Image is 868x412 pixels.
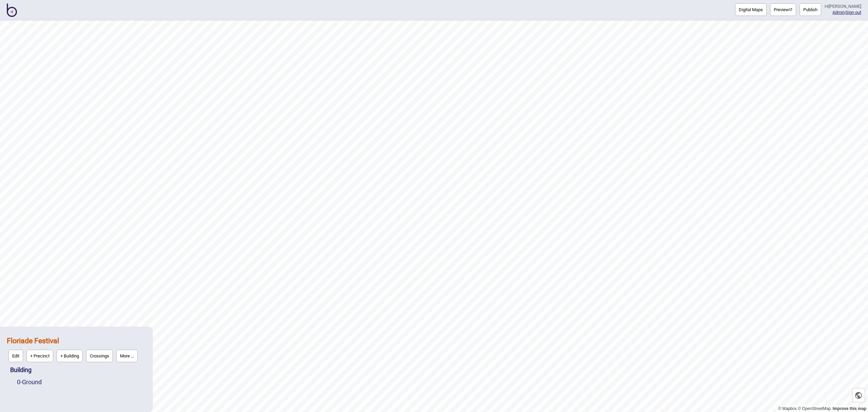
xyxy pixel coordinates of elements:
a: Map feedback [833,406,866,411]
button: Sign out [846,10,861,15]
a: Building [10,366,32,373]
a: 0-Ground [17,378,42,386]
div: Hi [PERSON_NAME] [825,3,861,9]
span: | [832,10,846,15]
img: BindiMaps CMS [7,3,17,17]
button: + Building [57,350,83,362]
div: Floriade Festival [7,333,145,364]
img: preview [789,8,792,11]
button: Publish [800,3,821,16]
button: Preview [770,3,796,16]
a: Floriade Festival [7,336,59,345]
button: Edit [8,350,23,362]
a: Edit [7,348,25,364]
a: Admin [832,10,845,15]
div: Ground [17,376,145,388]
a: Crossings [84,348,115,364]
button: Digital Maps [735,3,767,16]
a: Previewpreview [770,3,796,16]
button: + Precinct [26,350,53,362]
a: OpenStreetMap [798,406,831,411]
a: More ... [115,348,139,364]
button: Crossings [86,350,113,362]
a: Mapbox [778,406,797,411]
button: More ... [116,350,138,362]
